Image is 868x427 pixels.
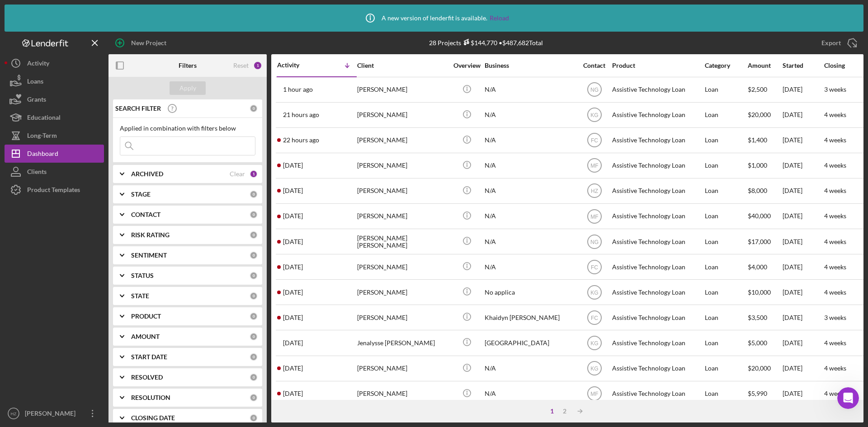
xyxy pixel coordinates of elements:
[357,230,448,253] div: [PERSON_NAME] [PERSON_NAME]
[591,188,598,194] text: HZ
[5,404,104,422] button: HZ[PERSON_NAME]
[821,34,841,52] div: Export
[824,339,846,347] time: 4 weeks
[250,394,258,402] div: 0
[357,154,448,178] div: [PERSON_NAME]
[705,128,747,152] div: Loan
[485,280,575,304] div: No applica
[5,127,104,145] button: Long-Term
[824,364,846,372] time: 4 weeks
[283,390,303,397] time: 2025-09-04 23:50
[485,230,575,253] div: N/A
[357,280,448,304] div: [PERSON_NAME]
[590,289,598,296] text: KG
[748,85,767,93] span: $2,500
[485,103,575,127] div: N/A
[250,292,258,300] div: 0
[27,54,49,75] div: Activity
[612,357,703,380] div: Assistive Technology Loan
[23,404,81,425] div: [PERSON_NAME]
[5,108,104,127] button: Educational
[283,111,319,118] time: 2025-09-08 19:05
[131,231,170,239] b: RISK RATING
[131,292,149,300] b: STATE
[27,72,43,93] div: Loans
[131,414,175,422] b: CLOSING DATE
[590,213,598,220] text: MF
[824,238,846,245] time: 4 weeks
[590,340,598,347] text: KG
[131,333,160,340] b: AMOUNT
[250,353,258,361] div: 0
[748,389,767,397] span: $5,990
[783,255,823,279] div: [DATE]
[179,62,197,69] b: Filters
[705,331,747,355] div: Loan
[783,179,823,203] div: [DATE]
[27,90,46,111] div: Grants
[357,305,448,329] div: [PERSON_NAME]
[783,128,823,152] div: [DATE]
[357,62,448,69] div: Client
[131,252,167,259] b: SENTIMENT
[705,382,747,406] div: Loan
[429,39,543,47] div: 28 Projects • $487,682 Total
[250,190,258,198] div: 0
[131,353,167,361] b: START DATE
[27,108,61,129] div: Educational
[748,314,767,321] span: $3,500
[27,163,47,183] div: Clients
[591,264,598,270] text: FC
[705,305,747,329] div: Loan
[283,289,303,296] time: 2025-09-05 18:12
[783,382,823,406] div: [DATE]
[250,373,258,381] div: 0
[612,154,703,178] div: Assistive Technology Loan
[705,255,747,279] div: Loan
[748,288,771,296] span: $10,000
[824,389,846,397] time: 4 weeks
[485,382,575,406] div: N/A
[748,187,767,194] span: $8,000
[748,339,767,347] span: $5,000
[250,211,258,219] div: 0
[612,305,703,329] div: Assistive Technology Loan
[705,78,747,102] div: Loan
[5,90,104,108] button: Grants
[250,170,258,178] div: 1
[357,204,448,228] div: [PERSON_NAME]
[748,238,771,245] span: $17,000
[748,62,782,69] div: Amount
[612,230,703,253] div: Assistive Technology Loan
[824,161,846,169] time: 4 weeks
[783,154,823,178] div: [DATE]
[590,366,598,372] text: KG
[748,136,767,144] span: $1,400
[590,239,599,245] text: NG
[748,161,767,169] span: $1,000
[485,255,575,279] div: N/A
[131,313,161,320] b: PRODUCT
[357,128,448,152] div: [PERSON_NAME]
[357,78,448,102] div: [PERSON_NAME]
[748,364,771,372] span: $20,000
[131,191,151,198] b: STAGE
[812,34,863,52] button: Export
[590,112,598,118] text: KG
[5,163,104,181] button: Clients
[612,78,703,102] div: Assistive Technology Loan
[250,333,258,341] div: 0
[485,204,575,228] div: N/A
[783,78,823,102] div: [DATE]
[27,145,58,165] div: Dashboard
[283,162,303,169] time: 2025-09-07 02:02
[283,187,303,194] time: 2025-09-06 20:18
[5,145,104,163] a: Dashboard
[748,263,767,271] span: $4,000
[490,14,509,22] a: Reload
[230,170,245,178] div: Clear
[558,408,571,415] div: 2
[283,365,303,372] time: 2025-09-05 03:01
